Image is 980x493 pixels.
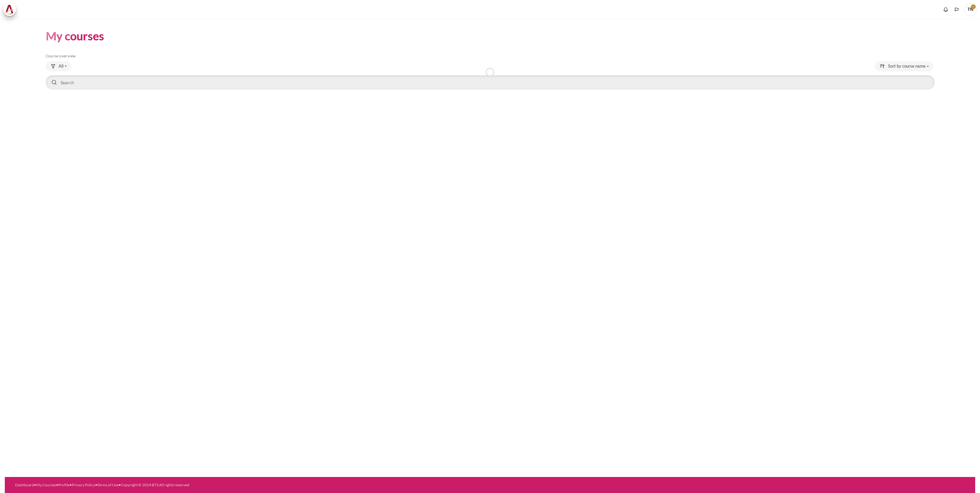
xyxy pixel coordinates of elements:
[952,5,961,14] button: Languages
[875,61,933,71] button: Sorting drop-down menu
[46,61,71,71] button: Grouping drop-down menu
[97,482,118,487] a: Terms of Use
[15,482,556,488] div: • • • • •
[5,19,975,100] section: Content
[46,61,935,91] div: Course overview controls
[46,29,104,44] h1: My courses
[46,53,935,59] h5: Course overview
[59,63,63,70] span: All
[15,482,34,487] a: Dashboard
[5,5,14,14] img: Architeck
[58,482,69,487] a: Profile
[964,3,977,16] a: User menu
[888,63,926,70] span: Sort by course name
[46,75,935,89] input: Search
[121,482,189,487] a: Copyright © 2024 BTS All rights reserved
[3,3,19,16] a: Architeck Architeck
[72,482,95,487] a: Privacy Policy
[36,482,56,487] a: My Courses
[964,3,977,16] span: TN
[941,5,951,14] div: Show notification window with no new notifications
